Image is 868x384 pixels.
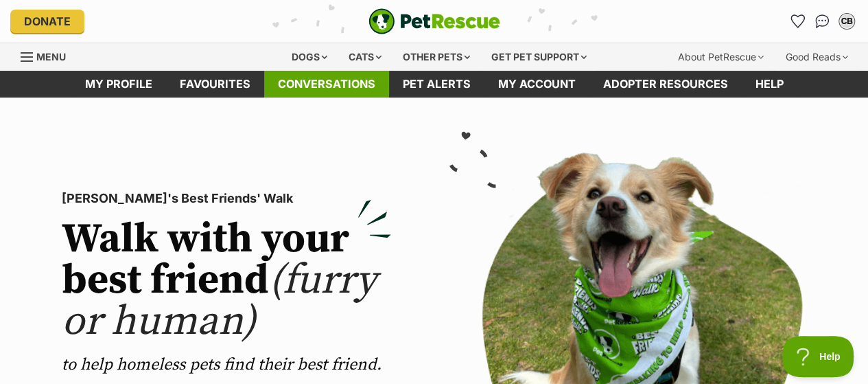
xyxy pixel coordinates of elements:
a: Adopter resources [589,71,742,98]
div: Cats [339,43,391,71]
a: Favourites [166,71,264,98]
a: My profile [71,71,166,98]
img: chat-41dd97257d64d25036548639549fe6c8038ab92f7586957e7f3b1b290dea8141.svg [815,14,830,28]
a: Pet alerts [389,71,484,98]
span: Menu [36,51,66,63]
button: My account [836,10,858,32]
a: My account [484,71,589,98]
a: conversations [264,71,389,98]
img: logo-e224e6f780fb5917bec1dbf3a21bbac754714ae5b6737aabdf751b685950b380.svg [368,8,500,34]
div: Dogs [282,43,337,71]
span: (furry or human) [62,255,377,348]
h2: Walk with your best friend [62,219,391,343]
a: Conversations [811,10,833,32]
div: Other pets [393,43,480,71]
p: [PERSON_NAME]'s Best Friends' Walk [62,189,391,208]
a: Favourites [786,10,808,32]
a: Donate [10,10,84,33]
div: Get pet support [482,43,596,71]
a: PetRescue [368,8,500,34]
p: to help homeless pets find their best friend. [62,354,391,376]
div: CB [840,14,854,28]
ul: Account quick links [786,10,858,32]
a: Menu [21,43,75,68]
iframe: Help Scout Beacon - Open [782,336,854,377]
a: Help [742,71,797,98]
div: Good Reads [776,43,858,71]
div: About PetRescue [668,43,773,71]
